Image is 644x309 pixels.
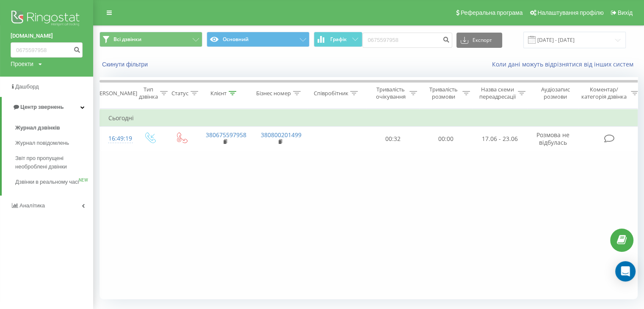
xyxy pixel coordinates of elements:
[420,127,473,151] td: 00:00
[15,178,79,186] span: Дзвінки в реальному часі
[15,139,69,147] span: Журнал повідомлень
[618,9,633,16] span: Вихід
[11,8,83,30] img: Ringostat logo
[536,131,569,146] span: Розмова не відбулась
[206,131,246,139] a: 380675597958
[535,86,576,100] div: Аудіозапис розмови
[374,86,407,100] div: Тривалість очікування
[261,131,301,139] a: 380800201499
[615,261,636,281] div: Open Intercom Messenger
[100,110,642,127] td: Сьогодні
[15,83,39,90] span: Дашборд
[94,90,137,97] div: [PERSON_NAME]
[15,174,93,190] a: Дзвінки в реальному часіNEW
[461,9,523,16] span: Реферальна програма
[15,124,60,132] span: Журнал дзвінків
[108,130,125,147] div: 16:49:19
[330,36,347,42] span: Графік
[11,42,83,58] input: Пошук за номером
[113,36,141,43] span: Всі дзвінки
[579,86,629,100] div: Коментар/категорія дзвінка
[314,32,362,47] button: Графік
[2,97,93,117] a: Центр звернень
[15,151,93,174] a: Звіт про пропущені необроблені дзвінки
[479,86,516,100] div: Назва схеми переадресації
[11,60,33,68] div: Проекти
[537,9,603,16] span: Налаштування профілю
[492,60,638,68] a: Коли дані можуть відрізнятися вiд інших систем
[15,135,93,151] a: Журнал повідомлень
[313,90,348,97] div: Співробітник
[207,32,310,47] button: Основний
[367,127,420,151] td: 00:32
[210,90,227,97] div: Клієнт
[456,33,502,48] button: Експорт
[171,90,188,97] div: Статус
[11,32,83,40] a: [DOMAIN_NAME]
[100,61,152,68] button: Скинути фільтри
[20,104,64,110] span: Центр звернень
[15,120,93,135] a: Журнал дзвінків
[427,86,460,100] div: Тривалість розмови
[256,90,291,97] div: Бізнес номер
[19,202,45,209] span: Аналiтика
[15,154,89,171] span: Звіт про пропущені необроблені дзвінки
[362,33,452,48] input: Пошук за номером
[473,127,528,151] td: 17.06 - 23.06
[139,86,158,100] div: Тип дзвінка
[100,32,202,47] button: Всі дзвінки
